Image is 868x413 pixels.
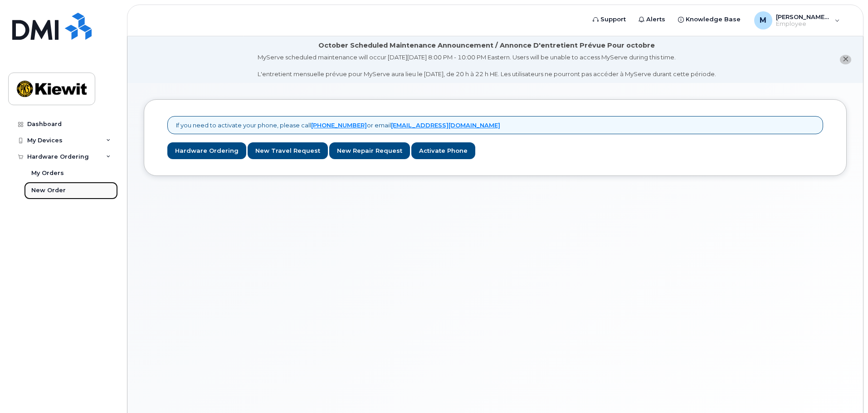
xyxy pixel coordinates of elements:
a: [PHONE_NUMBER] [311,121,367,129]
a: New Travel Request [248,142,328,159]
div: MyServe scheduled maintenance will occur [DATE][DATE] 8:00 PM - 10:00 PM Eastern. Users will be u... [258,53,716,78]
a: New Repair Request [329,142,410,159]
p: If you need to activate your phone, please call or email [176,121,500,130]
iframe: Messenger Launcher [829,374,861,406]
a: Activate Phone [411,142,475,159]
a: Hardware Ordering [167,142,246,159]
a: [EMAIL_ADDRESS][DOMAIN_NAME] [391,121,500,129]
div: October Scheduled Maintenance Announcement / Annonce D'entretient Prévue Pour octobre [318,41,655,50]
button: close notification [840,55,851,64]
